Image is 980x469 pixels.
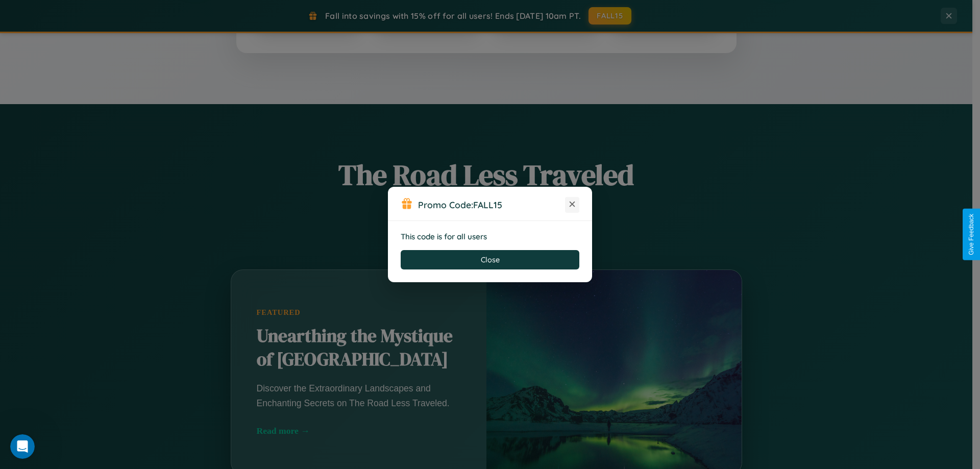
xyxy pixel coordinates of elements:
h3: Promo Code: [418,199,565,210]
div: Give Feedback [968,214,975,255]
b: FALL15 [473,199,502,210]
button: Close [401,250,579,269]
strong: This code is for all users [401,232,487,241]
iframe: Intercom live chat [10,434,35,459]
